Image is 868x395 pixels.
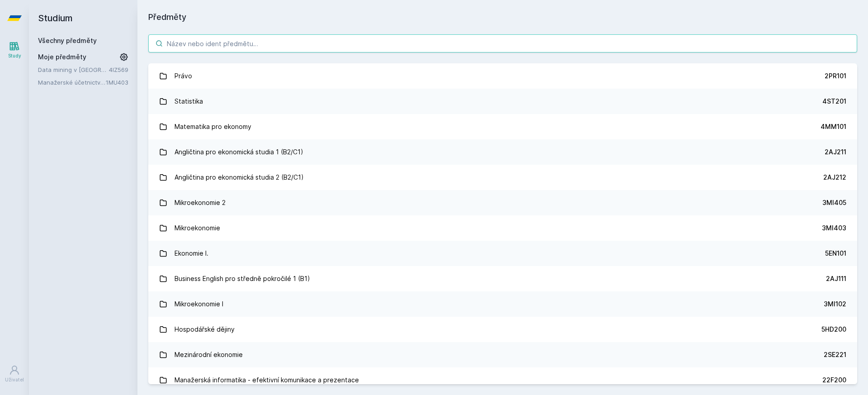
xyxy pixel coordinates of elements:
div: Statistika [175,92,203,110]
div: 3MI102 [824,300,846,309]
div: Mikroekonomie 2 [175,194,226,212]
a: 1MU403 [106,79,128,86]
span: Moje předměty [38,52,86,62]
div: 4MM101 [821,122,846,131]
input: Název nebo ident předmětu… [148,34,857,52]
div: Mezinárodní ekonomie [175,346,243,364]
a: Ekonomie I. 5EN101 [148,241,857,266]
div: 2AJ111 [826,274,846,283]
a: Hospodářské dějiny 5HD200 [148,317,857,342]
a: Všechny předměty [38,37,97,44]
div: Uživatel [5,376,24,383]
a: Angličtina pro ekonomická studia 2 (B2/C1) 2AJ212 [148,165,857,190]
div: Business English pro středně pokročilé 1 (B1) [175,270,310,288]
a: Manažerská informatika - efektivní komunikace a prezentace 22F200 [148,367,857,393]
div: Právo [175,67,192,85]
div: 2AJ212 [823,173,846,182]
a: Manažerské účetnictví II. [38,78,106,87]
a: Matematika pro ekonomy 4MM101 [148,114,857,139]
a: Angličtina pro ekonomická studia 1 (B2/C1) 2AJ211 [148,139,857,165]
div: 5HD200 [821,325,846,334]
div: Mikroekonomie [175,219,220,237]
a: Statistika 4ST201 [148,89,857,114]
a: Uživatel [2,360,27,388]
div: Angličtina pro ekonomická studia 2 (B2/C1) [175,168,304,186]
div: Manažerská informatika - efektivní komunikace a prezentace [175,371,359,389]
div: 22F200 [822,376,846,385]
h1: Předměty [148,11,857,24]
a: 4IZ569 [109,66,128,73]
a: Mezinárodní ekonomie 2SE221 [148,342,857,367]
div: 5EN101 [825,249,846,258]
div: 3MI403 [822,224,846,233]
div: Matematika pro ekonomy [175,118,251,136]
div: 2PR101 [825,71,846,81]
div: Mikroekonomie I [175,295,223,313]
div: 2SE221 [824,350,846,359]
a: Mikroekonomie I 3MI102 [148,291,857,317]
div: 2AJ211 [825,148,846,157]
a: Mikroekonomie 2 3MI405 [148,190,857,215]
div: Hospodářské dějiny [175,320,235,338]
a: Právo 2PR101 [148,63,857,89]
div: Angličtina pro ekonomická studia 1 (B2/C1) [175,143,303,161]
a: Data mining v [GEOGRAPHIC_DATA] [38,65,109,74]
a: Business English pro středně pokročilé 1 (B1) 2AJ111 [148,266,857,291]
div: Study [8,52,21,59]
div: 3MI405 [822,198,846,207]
div: Ekonomie I. [175,244,208,262]
div: 4ST201 [822,97,846,106]
a: Mikroekonomie 3MI403 [148,215,857,241]
a: Study [2,36,27,64]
